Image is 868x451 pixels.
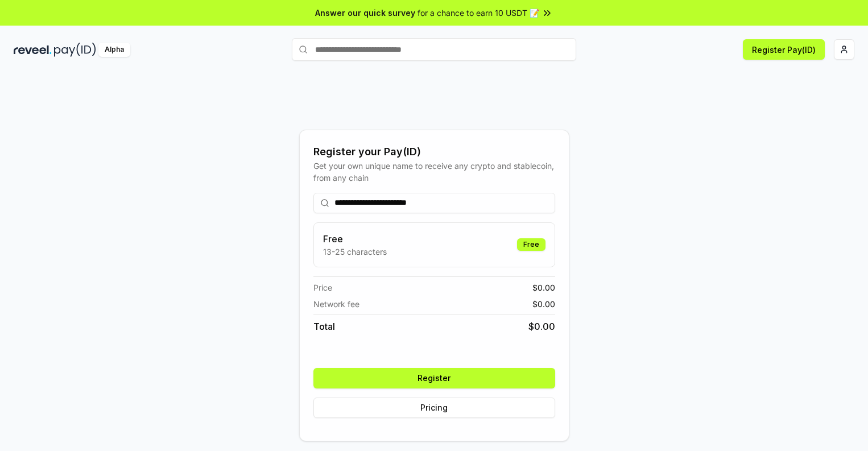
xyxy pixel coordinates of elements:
[54,43,96,57] img: pay_id
[313,282,332,293] span: Price
[743,39,825,60] button: Register Pay(ID)
[315,7,415,19] span: Answer our quick survey
[532,298,555,310] span: $ 0.00
[14,43,52,57] img: reveel_dark
[528,320,555,333] span: $ 0.00
[323,232,387,246] h3: Free
[313,320,335,333] span: Total
[313,368,555,388] button: Register
[418,7,539,19] span: for a chance to earn 10 USDT 📝
[313,160,555,184] div: Get your own unique name to receive any crypto and stablecoin, from any chain
[98,43,130,57] div: Alpha
[532,282,555,293] span: $ 0.00
[313,398,555,418] button: Pricing
[517,238,545,251] div: Free
[313,144,555,160] div: Register your Pay(ID)
[313,298,359,310] span: Network fee
[323,246,387,258] p: 13-25 characters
